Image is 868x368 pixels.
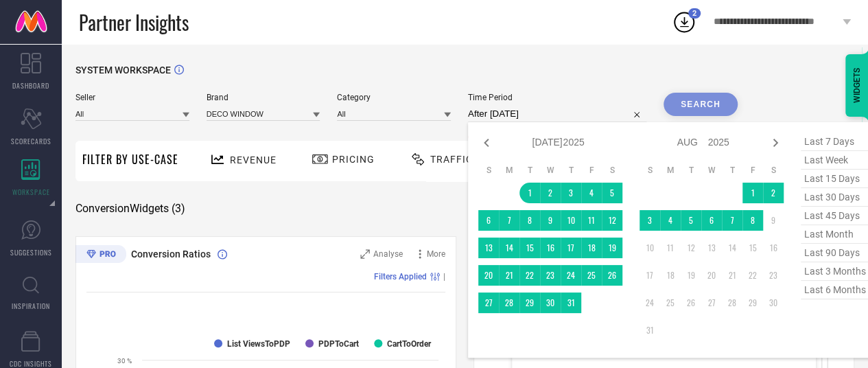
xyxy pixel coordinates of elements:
[478,238,499,258] td: Sun Jul 13 2025
[742,165,763,176] th: Friday
[681,292,701,313] td: Tue Aug 26 2025
[722,238,742,258] td: Thu Aug 14 2025
[499,292,519,313] td: Mon Jul 28 2025
[12,301,50,311] span: INSPIRATION
[581,238,602,258] td: Fri Jul 18 2025
[561,165,581,176] th: Thursday
[672,10,696,34] div: Open download list
[332,154,375,165] span: Pricing
[374,272,427,281] span: Filters Applied
[742,238,763,258] td: Fri Aug 15 2025
[660,292,681,313] td: Mon Aug 25 2025
[519,183,540,203] td: Tue Jul 01 2025
[207,93,320,102] span: Brand
[519,238,540,258] td: Tue Jul 15 2025
[581,183,602,203] td: Fri Jul 04 2025
[478,292,499,313] td: Sun Jul 27 2025
[540,165,561,176] th: Wednesday
[701,292,722,313] td: Wed Aug 27 2025
[131,249,211,260] span: Conversion Ratios
[763,265,784,286] td: Sat Aug 23 2025
[478,265,499,286] td: Sun Jul 20 2025
[640,165,660,176] th: Sunday
[499,265,519,286] td: Mon Jul 21 2025
[581,265,602,286] td: Fri Jul 25 2025
[660,210,681,231] td: Mon Aug 04 2025
[660,165,681,176] th: Monday
[581,210,602,231] td: Fri Jul 11 2025
[763,165,784,176] th: Saturday
[561,183,581,203] td: Thu Jul 03 2025
[660,265,681,286] td: Mon Aug 18 2025
[602,265,622,286] td: Sat Jul 26 2025
[540,210,561,231] td: Wed Jul 09 2025
[230,154,277,165] span: Revenue
[660,238,681,258] td: Mon Aug 11 2025
[681,165,701,176] th: Tuesday
[681,265,701,286] td: Tue Aug 19 2025
[722,210,742,231] td: Thu Aug 07 2025
[701,210,722,231] td: Wed Aug 06 2025
[692,9,696,18] span: 2
[468,106,646,122] input: Select time period
[763,292,784,313] td: Sat Aug 30 2025
[79,8,189,36] span: Partner Insights
[722,265,742,286] td: Thu Aug 21 2025
[742,265,763,286] td: Fri Aug 22 2025
[227,339,290,349] text: List ViewsToPDP
[640,210,660,231] td: Sun Aug 03 2025
[722,292,742,313] td: Thu Aug 28 2025
[561,265,581,286] td: Thu Jul 24 2025
[82,151,178,168] span: Filter By Use-Case
[602,165,622,176] th: Saturday
[722,165,742,176] th: Thursday
[763,183,784,203] td: Sat Aug 02 2025
[10,247,52,257] span: SUGGESTIONS
[75,202,185,216] span: Conversion Widgets ( 3 )
[602,210,622,231] td: Sat Jul 12 2025
[117,357,132,365] text: 30 %
[763,238,784,258] td: Sat Aug 16 2025
[602,238,622,258] td: Sat Jul 19 2025
[519,165,540,176] th: Tuesday
[540,292,561,313] td: Wed Jul 30 2025
[478,210,499,231] td: Sun Jul 06 2025
[701,165,722,176] th: Wednesday
[478,165,499,176] th: Sunday
[640,292,660,313] td: Sun Aug 24 2025
[75,65,171,76] span: SYSTEM WORKSPACE
[499,238,519,258] td: Mon Jul 14 2025
[519,210,540,231] td: Tue Jul 08 2025
[742,292,763,313] td: Fri Aug 29 2025
[763,210,784,231] td: Sat Aug 09 2025
[519,265,540,286] td: Tue Jul 22 2025
[701,265,722,286] td: Wed Aug 20 2025
[581,165,602,176] th: Friday
[561,292,581,313] td: Thu Jul 31 2025
[602,183,622,203] td: Sat Jul 05 2025
[701,238,722,258] td: Wed Aug 13 2025
[540,265,561,286] td: Wed Jul 23 2025
[681,238,701,258] td: Tue Aug 12 2025
[337,93,451,102] span: Category
[12,80,49,91] span: DASHBOARD
[499,165,519,176] th: Monday
[478,135,495,151] div: Previous month
[561,210,581,231] td: Thu Jul 10 2025
[427,249,445,259] span: More
[742,183,763,203] td: Fri Aug 01 2025
[561,238,581,258] td: Thu Jul 17 2025
[640,265,660,286] td: Sun Aug 17 2025
[540,238,561,258] td: Wed Jul 16 2025
[681,210,701,231] td: Tue Aug 05 2025
[640,238,660,258] td: Sun Aug 10 2025
[468,93,646,102] span: Time Period
[318,339,359,349] text: PDPToCart
[75,93,189,102] span: Seller
[767,135,784,151] div: Next month
[11,136,51,146] span: SCORECARDS
[75,245,126,266] div: Premium
[373,249,403,259] span: Analyse
[430,154,473,165] span: Traffic
[499,210,519,231] td: Mon Jul 07 2025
